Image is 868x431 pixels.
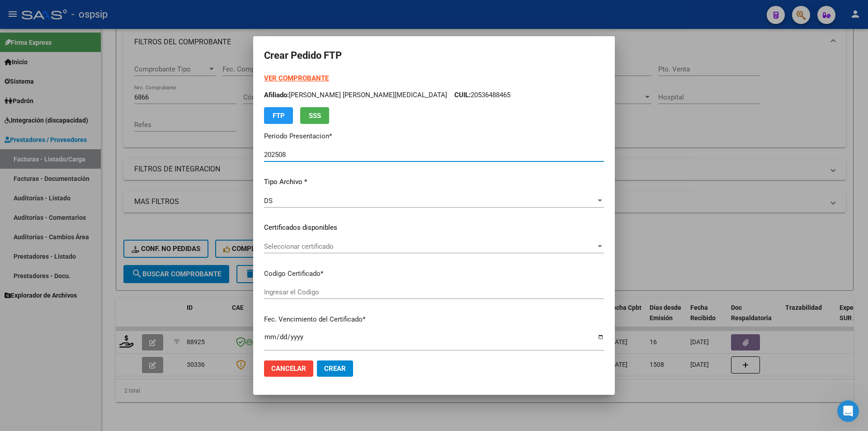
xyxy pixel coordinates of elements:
span: Afiliado: [264,91,289,99]
button: SSS [300,107,329,124]
span: Cancelar [271,365,306,373]
a: VER COMPROBANTE [264,74,329,82]
span: SSS [309,112,321,120]
span: Crear [324,365,346,373]
p: Certificados disponibles [264,223,604,233]
button: Crear [317,360,353,377]
button: FTP [264,107,293,124]
span: Seleccionar certificado [264,242,596,251]
iframe: Intercom live chat [837,400,859,422]
p: [PERSON_NAME] [PERSON_NAME][MEDICAL_DATA] 20536488465 [264,90,604,100]
p: Periodo Presentacion [264,131,604,142]
span: CUIL: [454,91,471,99]
button: Cancelar [264,360,313,377]
p: Tipo Archivo * [264,177,604,187]
span: FTP [273,112,285,120]
h2: Crear Pedido FTP [264,47,604,64]
p: Codigo Certificado [264,269,604,279]
span: DS [264,197,273,205]
p: Fec. Vencimiento del Certificado [264,314,604,325]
